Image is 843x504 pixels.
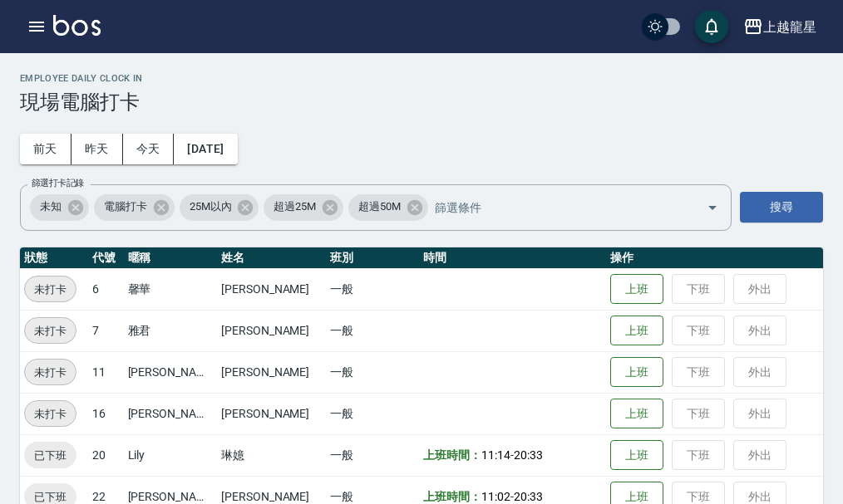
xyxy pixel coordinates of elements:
[348,198,411,215] span: 超過50M
[124,268,217,310] td: 馨華
[481,448,510,462] span: 11:14
[24,447,76,464] span: 已下班
[264,198,326,215] span: 超過25M
[88,434,124,476] td: 20
[610,399,663,429] button: 上班
[606,247,823,269] th: 操作
[610,440,663,471] button: 上班
[20,247,88,269] th: 狀態
[124,310,217,351] td: 雅君
[217,310,326,351] td: [PERSON_NAME]
[326,310,419,351] td: 一般
[326,434,419,476] td: 一般
[124,351,217,393] td: [PERSON_NAME]
[348,194,428,221] div: 超過50M
[610,357,663,388] button: 上班
[264,194,343,221] div: 超過25M
[25,281,76,298] span: 未打卡
[423,490,481,503] b: 上班時間：
[419,247,606,269] th: 時間
[326,351,419,393] td: 一般
[326,247,419,269] th: 班別
[20,73,823,84] h2: Employee Daily Clock In
[695,10,728,43] button: save
[423,448,481,462] b: 上班時間：
[763,17,816,37] div: 上越龍星
[174,134,237,164] button: [DATE]
[20,134,71,164] button: 前天
[53,15,101,36] img: Logo
[88,310,124,351] td: 7
[740,192,823,223] button: 搜尋
[217,393,326,434] td: [PERSON_NAME]
[94,194,175,221] div: 電腦打卡
[20,91,823,114] h3: 現場電腦打卡
[217,434,326,476] td: 琳嬑
[88,393,124,434] td: 16
[431,193,678,222] input: 篩選條件
[481,490,510,503] span: 11:02
[124,434,217,476] td: Lily
[217,268,326,310] td: [PERSON_NAME]
[419,434,606,476] td: -
[514,448,543,462] span: 20:33
[25,405,76,423] span: 未打卡
[88,247,124,269] th: 代號
[124,393,217,434] td: [PERSON_NAME]
[326,393,419,434] td: 一般
[123,134,175,164] button: 今天
[737,10,823,44] button: 上越龍星
[25,322,76,340] span: 未打卡
[610,274,663,305] button: 上班
[32,177,84,189] label: 篩選打卡記錄
[217,247,326,269] th: 姓名
[180,194,259,221] div: 25M以內
[30,198,71,215] span: 未知
[610,316,663,346] button: 上班
[30,194,89,221] div: 未知
[71,134,123,164] button: 昨天
[124,247,217,269] th: 暱稱
[180,198,242,215] span: 25M以內
[514,490,543,503] span: 20:33
[25,364,76,381] span: 未打卡
[88,351,124,393] td: 11
[94,198,157,215] span: 電腦打卡
[699,194,726,221] button: Open
[217,351,326,393] td: [PERSON_NAME]
[326,268,419,310] td: 一般
[88,268,124,310] td: 6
